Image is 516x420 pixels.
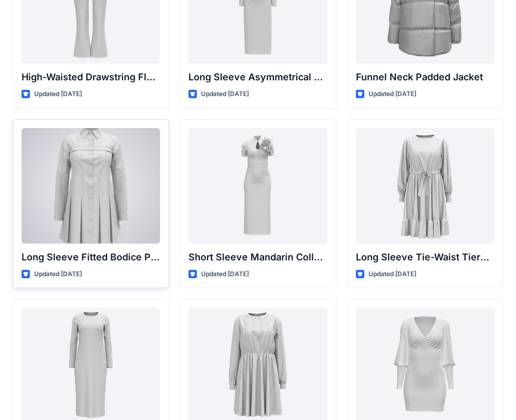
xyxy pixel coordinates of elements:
p: Long Sleeve Fitted Bodice Pleated Mini Shirt Dress [22,250,160,265]
p: Short Sleeve Mandarin Collar Sheath Dress with Floral Appliqué [188,250,327,265]
p: Long Sleeve Tie-Waist Tiered Hem Midi Dress [356,250,494,265]
a: Long Sleeve Tie-Waist Tiered Hem Midi Dress [356,128,494,244]
p: Funnel Neck Padded Jacket [356,70,494,85]
p: Updated [DATE] [201,89,249,100]
p: Updated [DATE] [368,89,416,100]
p: Updated [DATE] [34,269,82,280]
p: Updated [DATE] [34,89,82,100]
p: High-Waisted Drawstring Flare Trousers [22,70,160,85]
p: Updated [DATE] [368,269,416,280]
p: Updated [DATE] [201,269,249,280]
p: Long Sleeve Asymmetrical Wrap Midi Dress [188,70,327,85]
a: Short Sleeve Mandarin Collar Sheath Dress with Floral Appliqué [188,128,327,244]
a: Long Sleeve Fitted Bodice Pleated Mini Shirt Dress [22,128,160,244]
